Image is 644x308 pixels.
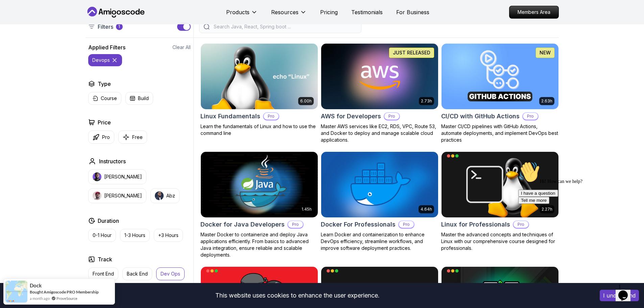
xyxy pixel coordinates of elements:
[122,267,152,280] button: Back End
[509,6,558,18] p: Members Area
[88,169,146,184] button: instructor img[PERSON_NAME]
[399,221,414,228] p: Pro
[99,157,126,165] h2: Instructors
[201,44,318,109] img: Linux Fundamentals card
[516,159,637,278] iframe: chat widget
[200,151,318,258] a: Docker for Java Developers card1.45hDocker for Java DevelopersProMaster Docker to containerize an...
[127,270,148,277] p: Back End
[44,289,99,294] a: Amigoscode PRO Membership
[93,191,101,200] img: instructor img
[321,112,381,121] h2: AWS for Developers
[3,3,124,45] div: 👋Hi! How can we help?I have a questionTell me more
[212,23,357,30] input: Search Java, React, Spring boot ...
[321,152,438,217] img: Docker For Professionals card
[161,270,180,277] p: Dev Ops
[132,134,143,141] p: Free
[321,123,438,143] p: Master AWS services like EC2, RDS, VPC, Route 53, and Docker to deploy and manage scalable cloud ...
[540,49,551,56] p: NEW
[320,8,338,16] a: Pricing
[201,152,318,217] img: Docker for Java Developers card
[226,8,249,16] p: Products
[5,288,590,303] div: This website uses cookies to enhance the user experience.
[88,92,121,105] button: Course
[3,38,34,45] button: Tell me more
[3,20,67,25] span: Hi! How can we help?
[98,80,111,88] h2: Type
[200,43,318,137] a: Linux Fundamentals card6.00hLinux FundamentalsProLearn the fundamentals of Linux and how to use t...
[509,6,559,19] a: Members Area
[88,267,118,280] button: Front End
[441,151,559,252] a: Linux for Professionals card2.27hLinux for ProfessionalsProMaster the advanced concepts and techn...
[5,281,27,303] img: provesource social proof notification image
[321,231,438,252] p: Learn Docker and containerization to enhance DevOps efficiency, streamline workflows, and improve...
[30,283,42,288] span: Dock
[102,134,110,141] p: Pro
[88,229,116,242] button: 0-1 Hour
[172,44,191,51] button: Clear All
[321,220,396,229] h2: Docker For Professionals
[200,231,318,258] p: Master Docker to containerize and deploy Java applications efficiently. From basics to advanced J...
[125,92,153,105] button: Build
[104,173,142,180] p: [PERSON_NAME]
[98,118,111,126] h2: Price
[98,217,119,225] h2: Duration
[3,31,43,38] button: I have a question
[88,54,122,66] button: devops
[88,43,125,51] h2: Applied Filters
[154,229,183,242] button: +3 Hours
[88,131,114,144] button: Pro
[321,43,438,143] a: AWS for Developers card2.73hJUST RELEASEDAWS for DevelopersProMaster AWS services like EC2, RDS, ...
[616,281,637,301] iframe: chat widget
[271,8,299,16] p: Resources
[396,8,429,16] a: For Business
[98,255,112,263] h2: Track
[321,151,438,252] a: Docker For Professionals card4.64hDocker For ProfessionalsProLearn Docker and containerization to...
[442,152,558,217] img: Linux for Professionals card
[441,43,559,143] a: CI/CD with GitHub Actions card2.63hNEWCI/CD with GitHub ActionsProMaster CI/CD pipelines with Git...
[264,113,279,120] p: Pro
[421,98,432,104] p: 2.73h
[302,207,312,212] p: 1.45h
[118,24,120,29] p: 1
[118,131,147,144] button: Free
[300,98,312,104] p: 6.00h
[441,112,520,121] h2: CI/CD with GitHub Actions
[200,220,285,229] h2: Docker for Java Developers
[441,123,559,143] p: Master CI/CD pipelines with GitHub Actions, automate deployments, and implement DevOps best pract...
[541,98,552,104] p: 2.63h
[150,188,180,203] button: instructor imgAbz
[98,23,113,31] p: Filters
[155,191,164,200] img: instructor img
[158,232,178,239] p: +3 Hours
[88,188,146,203] button: instructor img[PERSON_NAME]
[226,8,258,22] button: Products
[124,232,145,239] p: 1-3 Hours
[421,207,432,212] p: 4.64h
[384,113,399,120] p: Pro
[321,44,438,109] img: AWS for Developers card
[92,57,110,64] p: devops
[56,295,77,301] a: ProveSource
[288,221,303,228] p: Pro
[166,192,175,199] p: Abz
[200,112,260,121] h2: Linux Fundamentals
[93,172,101,181] img: instructor img
[600,290,639,301] button: Accept cookies
[441,231,559,252] p: Master the advanced concepts and techniques of Linux with our comprehensive course designed for p...
[200,123,318,137] p: Learn the fundamentals of Linux and how to use the command line
[3,3,24,24] img: :wave:
[138,95,149,102] p: Build
[271,8,307,22] button: Resources
[30,289,43,294] span: Bought
[351,8,383,16] a: Testimonials
[93,232,112,239] p: 0-1 Hour
[514,221,528,228] p: Pro
[393,49,430,56] p: JUST RELEASED
[442,44,558,109] img: CI/CD with GitHub Actions card
[441,220,510,229] h2: Linux for Professionals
